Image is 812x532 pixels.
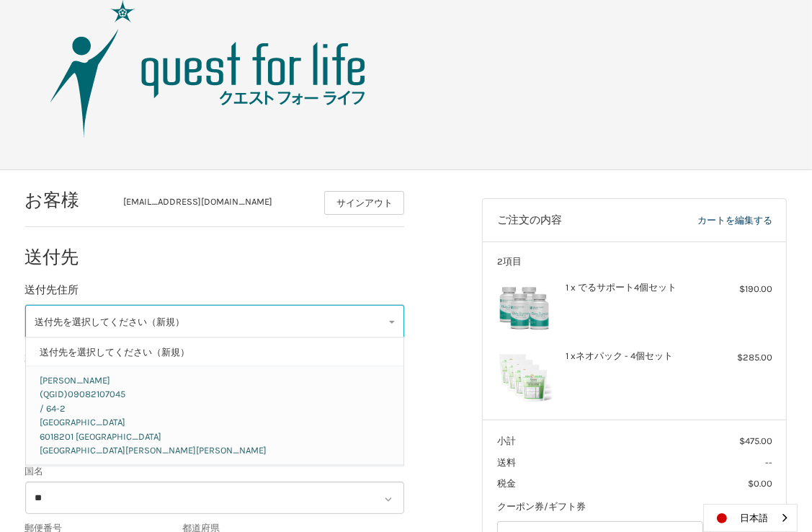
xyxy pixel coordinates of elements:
[703,504,798,532] aside: Language selected: 日本語
[68,389,125,400] span: 09082107045
[748,478,772,489] span: $0.00
[25,189,110,211] h2: お客様
[40,417,267,456] span: [GEOGRAPHIC_DATA] 6018201 [GEOGRAPHIC_DATA] [GEOGRAPHIC_DATA][PERSON_NAME][PERSON_NAME]
[123,195,311,215] div: [EMAIL_ADDRESS][DOMAIN_NAME]
[497,213,625,228] h3: ご注文の内容
[739,435,772,446] span: $475.00
[32,337,396,365] a: 送付先を選択してください（新規）
[497,435,516,446] span: 小計
[25,464,405,479] label: 国名
[40,403,66,414] span: / 64-2
[765,457,772,468] span: --
[25,305,405,339] a: Enter or select a different address
[25,282,79,305] legend: 送付先住所
[703,350,772,365] div: $285.00
[40,389,68,400] span: (QGID)
[25,246,110,268] h2: 送付先
[703,282,772,296] div: $190.00
[35,315,185,328] span: 送付先を選択してください（新規）
[497,500,772,514] div: クーポン券/ギフト券
[324,191,404,215] button: サインアウト
[566,350,700,362] h4: 1 xネオパック - 4個セット
[497,457,516,468] span: 送料
[704,505,797,531] a: 日本語
[32,366,396,464] a: [PERSON_NAME](QGID)09082107045/ 64-2[GEOGRAPHIC_DATA]6018201 [GEOGRAPHIC_DATA][GEOGRAPHIC_DATA][P...
[40,375,110,386] span: [PERSON_NAME]
[703,504,798,532] div: Language
[497,256,772,267] h3: 2項目
[497,478,516,489] span: 税金
[625,213,772,228] a: カートを編集する
[566,282,700,293] h4: 1 x でるサポート4個セット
